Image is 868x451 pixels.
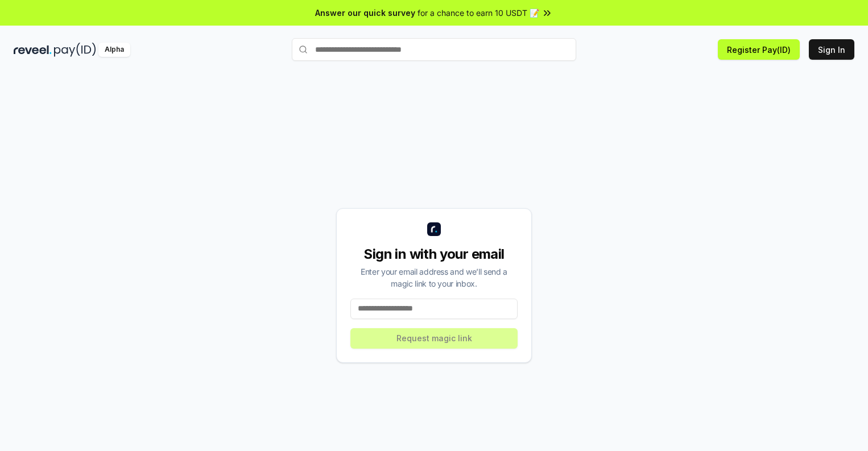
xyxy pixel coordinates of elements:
img: pay_id [54,43,96,57]
div: Sign in with your email [350,245,518,263]
img: logo_small [427,222,441,236]
button: Sign In [809,39,854,60]
span: for a chance to earn 10 USDT 📝 [418,7,539,19]
img: reveel_dark [14,43,52,57]
button: Register Pay(ID) [718,39,800,60]
span: Answer our quick survey [315,7,415,19]
div: Enter your email address and we’ll send a magic link to your inbox. [350,266,518,289]
div: Alpha [98,43,130,57]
